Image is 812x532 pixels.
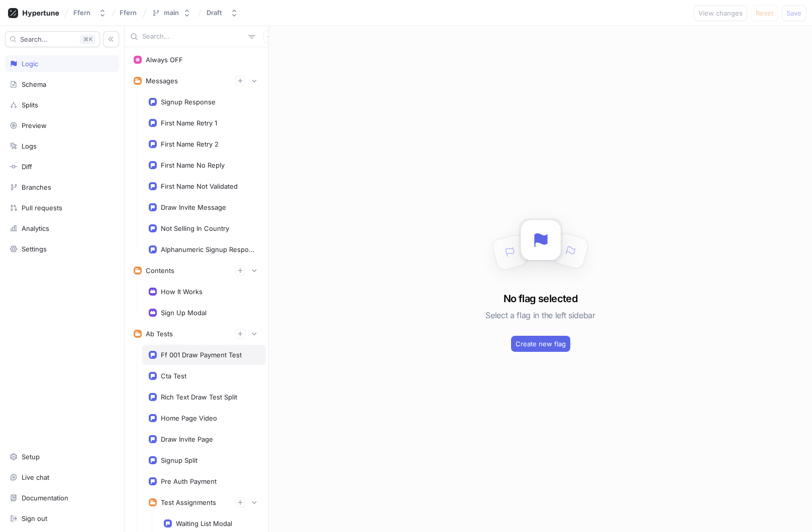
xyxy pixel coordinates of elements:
[485,306,595,324] h5: Select a flag in the left sidebar
[786,10,801,16] span: Save
[161,224,229,232] div: Not Selling In Country
[146,330,173,338] div: Ab Tests
[161,351,242,359] div: Ff 001 Draw Payment Test
[511,336,570,352] button: Create new flag
[146,77,178,85] div: Messages
[756,10,773,16] span: Reset
[22,80,46,88] div: Schema
[148,5,195,21] button: main
[161,203,226,211] div: Draw Invite Message
[22,514,47,522] div: Sign out
[22,204,62,212] div: Pull requests
[5,489,119,506] a: Documentation
[120,9,137,16] span: Ffern
[161,98,216,106] div: Signup Response
[5,31,100,47] button: Search...K
[161,245,255,253] div: Alphanumeric Signup Response
[694,5,747,21] button: View changes
[22,101,38,109] div: Splits
[146,56,183,64] div: Always OFF
[161,477,217,485] div: Pre Auth Payment
[22,245,47,253] div: Settings
[146,267,174,275] div: Contents
[202,5,242,21] button: Draft
[22,494,68,502] div: Documentation
[161,414,217,422] div: Home Page Video
[73,9,90,17] div: Ffern
[161,288,202,296] div: How It Works
[22,224,49,232] div: Analytics
[22,121,47,129] div: Preview
[164,9,179,17] div: main
[161,119,217,127] div: First Name Retry 1
[22,60,38,68] div: Logic
[161,393,237,401] div: Rich Text Draw Test Split
[80,34,95,44] div: K
[161,309,207,317] div: Sign Up Modal
[161,161,225,169] div: First Name No Reply
[22,473,49,481] div: Live chat
[207,9,222,17] div: Draft
[22,142,37,150] div: Logs
[161,456,197,464] div: Signup Split
[161,498,216,506] div: Test Assignments
[751,5,778,21] button: Reset
[22,453,40,461] div: Setup
[782,5,806,21] button: Save
[503,291,577,306] h3: No flag selected
[161,372,186,380] div: Cta Test
[22,183,51,191] div: Branches
[142,32,244,42] input: Search...
[161,182,238,190] div: First Name Not Validated
[22,163,32,171] div: Diff
[20,36,48,42] span: Search...
[176,519,232,527] div: Waiting List Modal
[161,435,213,443] div: Draw Invite Page
[69,5,111,21] button: Ffern
[161,140,219,148] div: First Name Retry 2
[516,341,566,347] span: Create new flag
[698,10,743,16] span: View changes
